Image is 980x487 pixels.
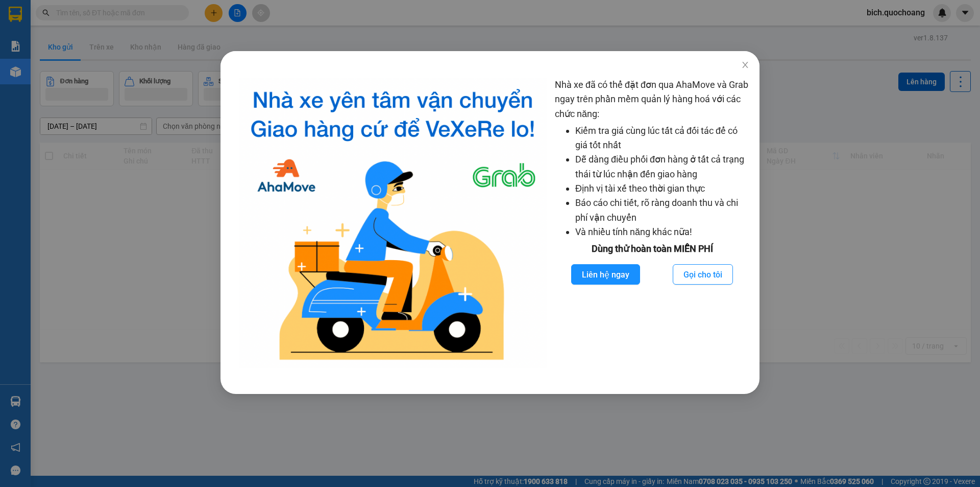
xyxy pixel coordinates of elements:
li: Dễ dàng điều phối đơn hàng ở tất cả trạng thái từ lúc nhận đến giao hàng [575,152,749,181]
img: logo [239,78,547,368]
li: Và nhiều tính năng khác nữa! [575,225,749,239]
button: Liên hệ ngay [571,264,640,285]
span: Liên hệ ngay [582,268,629,281]
button: Gọi cho tôi [673,264,733,285]
div: Dùng thử hoàn toàn MIỄN PHÍ [555,242,749,256]
li: Kiểm tra giá cùng lúc tất cả đối tác để có giá tốt nhất [575,124,749,153]
li: Định vị tài xế theo thời gian thực [575,181,749,196]
button: Close [731,51,759,80]
div: Nhà xe đã có thể đặt đơn qua AhaMove và Grab ngay trên phần mềm quản lý hàng hoá với các chức năng: [555,78,749,368]
span: close [741,61,749,69]
li: Báo cáo chi tiết, rõ ràng doanh thu và chi phí vận chuyển [575,196,749,225]
span: Gọi cho tôi [683,268,722,281]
